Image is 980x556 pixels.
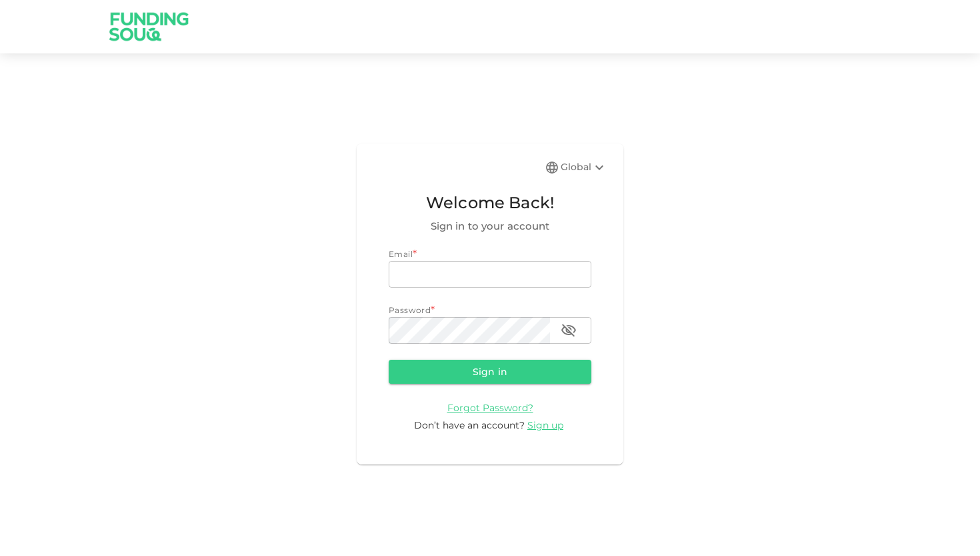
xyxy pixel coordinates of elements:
[561,160,607,176] div: Global
[389,218,591,234] span: Sign in to your account
[389,305,431,315] span: Password
[414,419,525,431] span: Don’t have an account?
[447,402,533,414] span: Forgot Password?
[389,360,591,384] button: Sign in
[389,190,591,216] span: Welcome Back!
[389,261,591,288] input: email
[389,249,413,259] span: Email
[389,317,550,344] input: password
[447,401,533,414] a: Forgot Password?
[527,419,563,431] span: Sign up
